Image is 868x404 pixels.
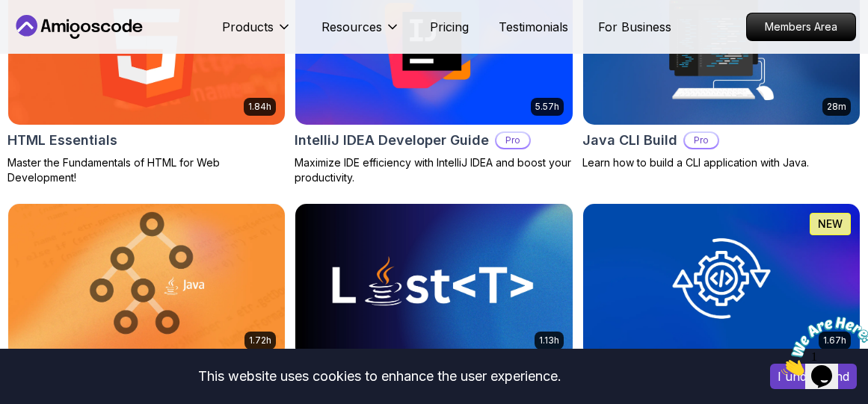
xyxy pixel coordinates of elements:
div: This website uses cookies to enhance the user experience. [11,360,748,393]
img: Java Generics card [295,204,572,358]
p: 28m [827,101,846,113]
a: Testimonials [499,18,568,36]
p: Master the Fundamentals of HTML for Web Development! [7,155,286,185]
p: Members Area [747,13,855,40]
p: NEW [818,217,843,231]
p: 1.13h [539,335,559,346]
p: Resources [321,18,382,36]
p: Maximize IDE efficiency with IntelliJ IDEA and boost your productivity. [295,155,573,185]
img: Chat attention grabber [6,6,99,65]
p: Learn how to build a CLI application with Java. [582,155,861,170]
p: 1.84h [248,101,271,113]
h2: HTML Essentials [7,130,117,151]
h2: IntelliJ IDEA Developer Guide [295,130,489,151]
a: Members Area [746,13,856,41]
button: Resources [321,18,400,48]
img: Java Integration Testing card [583,204,860,358]
p: 5.57h [535,101,559,113]
a: Pricing [430,18,469,36]
button: Products [222,18,292,48]
button: Accept cookies [770,364,857,389]
img: Java Data Structures card [8,204,285,358]
p: Pro [496,133,529,148]
iframe: chat widget [775,311,868,382]
p: 1.72h [249,335,271,346]
p: Pro [685,133,718,148]
h2: Java CLI Build [582,130,677,151]
a: For Business [598,18,671,36]
p: Products [222,18,274,36]
span: 1 [6,6,12,19]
